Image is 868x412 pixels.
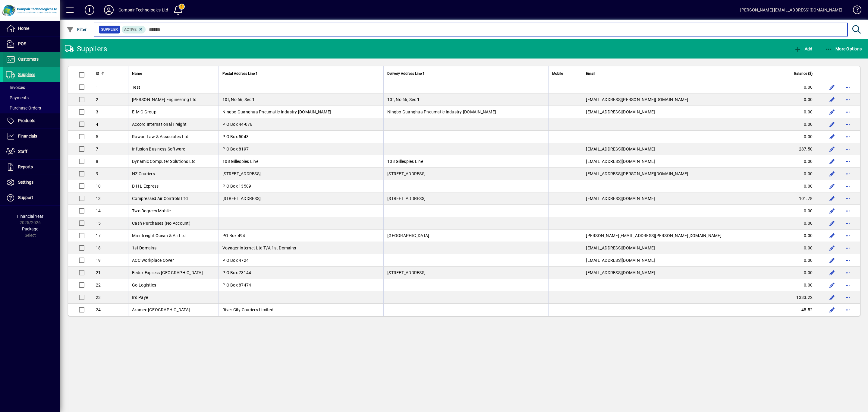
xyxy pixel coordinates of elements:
[96,295,101,300] span: 23
[785,254,821,267] td: 0.00
[848,1,860,21] a: Knowledge Base
[586,233,722,238] span: [PERSON_NAME][EMAIL_ADDRESS][PERSON_NAME][DOMAIN_NAME]
[132,295,148,300] span: Ird Paye
[222,109,331,114] span: Ningbo Guanghua Pneumatic Industry [DOMAIN_NAME]
[18,164,33,169] span: Reports
[96,184,101,189] span: 10
[80,5,99,15] button: Add
[67,27,87,32] span: Filter
[387,270,426,275] span: [STREET_ADDRESS]
[132,221,190,226] span: Cash Purchases (No Account)
[843,255,853,265] button: More options
[132,246,156,250] span: 1st Domains
[3,113,60,128] a: Products
[96,283,101,287] span: 22
[843,280,853,290] button: More options
[827,119,837,129] button: Edit
[96,258,101,263] span: 19
[785,106,821,118] td: 0.00
[785,242,821,254] td: 0.00
[586,196,655,201] span: [EMAIL_ADDRESS][DOMAIN_NAME]
[96,147,98,151] span: 7
[222,134,249,139] span: P O Box 5043
[586,97,688,102] span: [EMAIL_ADDRESS][PERSON_NAME][DOMAIN_NAME]
[785,93,821,106] td: 0.00
[132,85,140,90] span: Test
[785,267,821,279] td: 0.00
[827,169,837,179] button: Edit
[124,27,137,32] span: Active
[222,270,251,275] span: P O Box 73144
[843,132,853,141] button: More options
[96,307,101,312] span: 24
[827,82,837,92] button: Edit
[843,194,853,203] button: More options
[17,214,43,219] span: Financial Year
[222,159,258,164] span: 108 Gillespies Line
[3,103,60,113] a: Purchase Orders
[793,43,814,54] button: Add
[387,233,429,238] span: [GEOGRAPHIC_DATA]
[827,157,837,166] button: Edit
[222,70,258,77] span: Postal Address Line 1
[843,119,853,129] button: More options
[132,122,187,127] span: Accord International Freight
[132,196,188,201] span: Compressed Air Controls Ltd
[785,143,821,155] td: 287.50
[222,307,273,312] span: River City Couriers Limited
[3,129,60,144] a: Financials
[3,21,60,36] a: Home
[387,109,496,114] span: Ningbo Guanghua Pneumatic Industry [DOMAIN_NAME]
[132,258,174,263] span: ACC Workplace Cover
[785,205,821,217] td: 0.00
[96,208,101,213] span: 14
[843,305,853,315] button: More options
[785,230,821,242] td: 0.00
[827,218,837,228] button: Edit
[785,168,821,180] td: 0.00
[96,159,98,164] span: 8
[18,134,37,138] span: Financials
[18,149,27,154] span: Staff
[827,231,837,240] button: Edit
[6,106,41,110] span: Purchase Orders
[18,180,33,185] span: Settings
[843,231,853,240] button: More options
[132,208,171,213] span: Two Degrees Mobile
[827,206,837,216] button: Edit
[740,5,842,15] div: [PERSON_NAME] [EMAIL_ADDRESS][DOMAIN_NAME]
[843,107,853,117] button: More options
[96,246,101,250] span: 18
[586,159,655,164] span: [EMAIL_ADDRESS][DOMAIN_NAME]
[785,192,821,205] td: 101.78
[387,97,420,102] span: 10f, No 66, Sec 1
[222,147,249,151] span: P O Box 8197
[785,131,821,143] td: 0.00
[101,27,118,33] span: Supplier
[843,95,853,104] button: More options
[18,195,33,200] span: Support
[827,181,837,191] button: Edit
[843,144,853,154] button: More options
[586,109,655,114] span: [EMAIL_ADDRESS][DOMAIN_NAME]
[96,270,101,275] span: 21
[132,97,197,102] span: [PERSON_NAME] Engineering Ltd
[132,171,155,176] span: NZ Couriers
[824,43,863,54] button: More Options
[843,218,853,228] button: More options
[3,160,60,175] a: Reports
[586,147,655,151] span: [EMAIL_ADDRESS][DOMAIN_NAME]
[18,72,35,77] span: Suppliers
[96,70,99,77] span: ID
[827,95,837,104] button: Edit
[843,181,853,191] button: More options
[785,180,821,192] td: 0.00
[387,159,423,164] span: 108 Gillespies Line
[222,184,251,189] span: P O Box 13509
[222,122,253,127] span: P O Box 44-076
[96,122,98,127] span: 4
[785,304,821,316] td: 45.52
[552,70,563,77] span: Mobile
[827,243,837,253] button: Edit
[222,246,296,250] span: Voyager Internet Ltd T/A 1st Domains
